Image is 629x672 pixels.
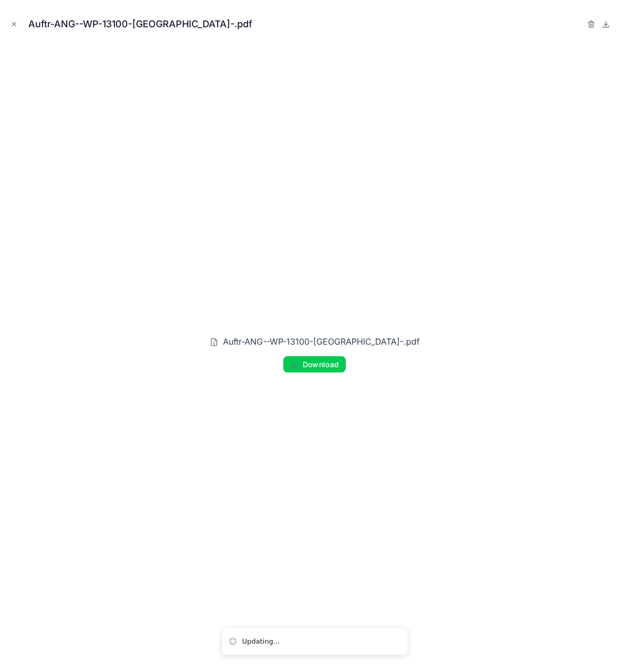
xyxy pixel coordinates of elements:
[223,336,420,347] span: Auftr-ANG--WP-13100-[GEOGRAPHIC_DATA]-.pdf
[242,636,280,647] div: Updating...
[28,17,261,31] div: Auftr-ANG--WP-13100-[GEOGRAPHIC_DATA]-.pdf
[8,18,20,30] button: Close modal
[303,360,339,369] span: Download
[283,356,346,373] button: Download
